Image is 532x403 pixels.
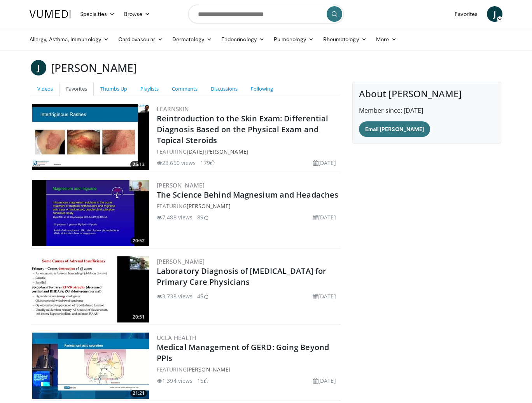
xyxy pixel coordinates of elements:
[59,82,94,96] a: Favorites
[371,32,401,47] a: More
[187,148,248,155] a: [DATE][PERSON_NAME]
[157,113,329,145] a: Reintroduction to the Skin Exam: Differential Diagnosis Based on the Physical Exam and Topical St...
[30,10,71,18] img: VuMedi Logo
[359,88,495,100] h4: About [PERSON_NAME]
[51,60,137,75] h3: [PERSON_NAME]
[197,377,208,385] li: 15
[244,82,280,96] a: Following
[157,377,192,385] li: 1,394 views
[32,333,149,399] a: 21:21
[165,82,204,96] a: Comments
[217,32,269,47] a: Endocrinology
[157,292,192,300] li: 3,738 views
[130,314,147,321] span: 20:51
[187,202,231,210] a: [PERSON_NAME]
[157,258,205,265] a: [PERSON_NAME]
[359,121,430,137] a: Email [PERSON_NAME]
[32,104,149,170] img: 022c50fb-a848-4cac-a9d8-ea0906b33a1b.300x170_q85_crop-smart_upscale.jpg
[31,60,46,75] a: J
[313,292,336,300] li: [DATE]
[130,161,147,168] span: 25:13
[197,213,208,221] li: 89
[204,82,244,96] a: Discussions
[32,180,149,246] a: 20:52
[313,159,336,167] li: [DATE]
[197,292,208,300] li: 45
[157,334,196,342] a: UCLA Health
[134,82,165,96] a: Playlists
[157,213,192,221] li: 7,488 views
[157,365,339,373] div: FEATURING
[94,82,134,96] a: Thumbs Up
[32,256,149,322] a: 20:51
[119,6,155,22] a: Browse
[157,105,189,113] a: LearnSkin
[487,6,502,22] a: J
[31,82,59,96] a: Videos
[130,390,147,397] span: 21:21
[32,333,149,399] img: 40c99c44-f5df-4712-b0b4-7d473b9d9704.300x170_q85_crop-smart_upscale.jpg
[318,32,371,47] a: Rheumatology
[168,32,217,47] a: Dermatology
[269,32,318,47] a: Pulmonology
[359,106,495,115] p: Member since: [DATE]
[130,237,147,244] span: 20:52
[313,377,336,385] li: [DATE]
[114,32,168,47] a: Cardiovascular
[25,32,114,47] a: Allergy, Asthma, Immunology
[157,189,338,200] a: The Science Behind Magnesium and Headaches
[32,256,149,322] img: bf749fd0-e598-4a05-8dcd-418f8bf764c7.300x170_q85_crop-smart_upscale.jpg
[313,213,336,221] li: [DATE]
[32,104,149,170] a: 25:13
[32,180,149,246] img: 6ee4b01d-3379-4678-8287-e03ad5f5300f.300x170_q85_crop-smart_upscale.jpg
[157,159,196,167] li: 23,650 views
[157,181,205,189] a: [PERSON_NAME]
[200,159,214,167] li: 179
[157,147,339,156] div: FEATURING
[450,6,482,22] a: Favorites
[187,366,231,373] a: [PERSON_NAME]
[157,342,329,363] a: Medical Management of GERD: Going Beyond PPIs
[157,202,339,210] div: FEATURING
[75,6,119,22] a: Specialties
[188,5,344,23] input: Search topics, interventions
[157,266,326,287] a: Laboratory Diagnosis of [MEDICAL_DATA] for Primary Care Physicians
